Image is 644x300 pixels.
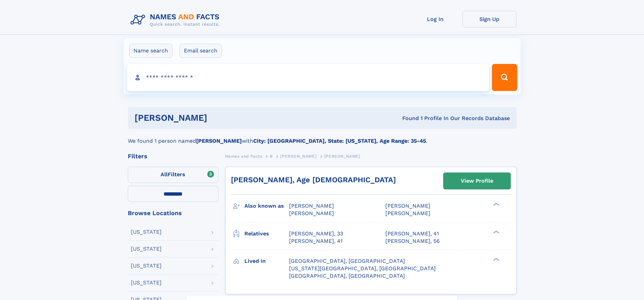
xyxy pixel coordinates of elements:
div: [US_STATE] [131,280,162,285]
span: [PERSON_NAME] [324,154,360,159]
span: [US_STATE][GEOGRAPHIC_DATA], [GEOGRAPHIC_DATA] [289,265,436,272]
label: Email search [180,44,222,58]
div: We found 1 person named with . [128,129,517,145]
button: Search Button [492,64,517,91]
div: [US_STATE] [131,263,162,269]
span: [GEOGRAPHIC_DATA], [GEOGRAPHIC_DATA] [289,273,405,279]
span: [PERSON_NAME] [289,210,334,216]
div: ❯ [492,230,500,234]
a: Sign Up [462,11,517,27]
b: [PERSON_NAME] [196,138,242,144]
div: [US_STATE] [131,246,162,252]
a: [PERSON_NAME], 33 [289,230,343,237]
a: Log In [408,11,462,27]
a: [PERSON_NAME], 41 [289,237,342,245]
span: All [161,171,168,178]
a: View Profile [444,173,510,189]
a: [PERSON_NAME] [280,152,316,160]
span: [PERSON_NAME] [385,203,430,209]
h3: Relatives [244,228,289,239]
h3: Lived in [244,255,289,267]
input: search input [127,64,489,91]
div: Browse Locations [128,210,218,216]
div: ❯ [492,202,500,207]
div: View Profile [461,173,493,189]
label: Name search [129,44,172,58]
a: B [270,152,273,160]
a: [PERSON_NAME], 56 [385,237,440,245]
a: Names and Facts [225,152,262,160]
a: [PERSON_NAME], Age [DEMOGRAPHIC_DATA] [231,176,396,184]
span: [PERSON_NAME] [385,210,430,216]
span: B [270,154,273,159]
label: Filters [128,167,218,183]
img: Logo Names and Facts [128,11,225,29]
div: Filters [128,153,218,159]
b: City: [GEOGRAPHIC_DATA], State: [US_STATE], Age Range: 35-45 [253,138,426,144]
div: Found 1 Profile In Our Records Database [305,115,510,122]
div: [US_STATE] [131,229,162,235]
h1: [PERSON_NAME] [135,114,305,122]
span: [GEOGRAPHIC_DATA], [GEOGRAPHIC_DATA] [289,258,405,264]
a: [PERSON_NAME], 41 [385,230,439,237]
span: [PERSON_NAME] [280,154,316,159]
div: ❯ [492,257,500,261]
h3: Also known as [244,200,289,212]
span: [PERSON_NAME] [289,203,334,209]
